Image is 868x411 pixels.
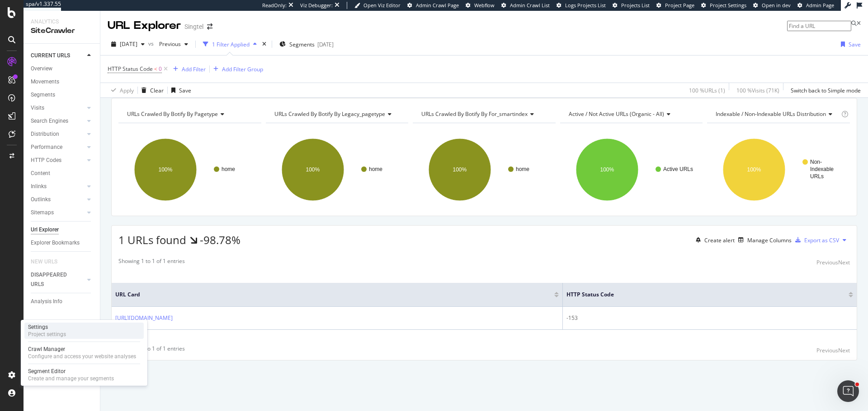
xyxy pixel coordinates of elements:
text: home [369,166,382,172]
div: Next [838,259,850,266]
div: -98.78% [200,232,241,248]
a: Movements [31,77,94,87]
button: Save [168,83,191,97]
a: Performance [31,143,85,152]
svg: A chart. [266,130,409,209]
div: Explorer Bookmarks [31,238,80,248]
span: URL Card [115,291,552,299]
span: Project Page [665,2,694,9]
button: Create alert [692,233,735,247]
text: home [516,166,529,172]
button: Switch back to Simple mode [787,83,861,97]
div: Movements [31,77,59,87]
div: Previous [816,346,838,354]
div: 100 % URLs ( 1 ) [689,87,725,94]
span: Admin Crawl List [510,2,550,9]
div: Project settings [28,331,66,338]
a: HTTP Codes [31,156,85,165]
div: Crawl Manager [28,346,136,353]
a: Content [31,169,94,178]
div: Clear [150,87,164,94]
span: URLs Crawled By Botify By for_smartindex [421,110,528,118]
button: [DATE] [108,37,148,51]
span: Admin Page [806,2,834,9]
div: Inlinks [31,182,47,191]
button: Apply [108,83,134,97]
a: Outlinks [31,195,85,204]
text: home [222,166,235,172]
text: Active URLs [663,166,693,172]
div: Singtel [184,22,203,31]
button: Previous [816,345,838,356]
svg: A chart. [413,130,556,209]
div: Manage Columns [747,236,792,244]
div: Configure and access your website analyses [28,353,136,360]
svg: A chart. [560,130,703,209]
div: Export as CSV [804,236,839,244]
span: < [154,65,157,73]
div: URL Explorer [108,18,181,33]
a: Project Settings [701,2,746,9]
button: Next [838,345,850,356]
button: Add Filter [170,64,206,74]
div: Performance [31,143,62,152]
span: URLs Crawled By Botify By pagetype [127,110,218,118]
span: Indexable / Non-Indexable URLs distribution [716,110,826,118]
a: Segment EditorCreate and manage your segments [24,367,144,383]
div: Visits [31,103,44,113]
div: Switch back to Simple mode [791,87,861,94]
a: Overview [31,64,94,74]
h4: URLs Crawled By Botify By for_smartindex [420,107,547,121]
div: Content [31,169,50,178]
button: Segments[DATE] [276,37,337,51]
text: 100% [747,166,761,173]
a: Analysis Info [31,297,94,306]
button: 1 Filter Applied [199,37,260,51]
div: Analysis Info [31,297,62,306]
h4: Indexable / Non-Indexable URLs Distribution [714,107,840,121]
div: Create and manage your segments [28,375,114,382]
svg: A chart. [707,130,850,209]
a: Explorer Bookmarks [31,238,94,248]
div: 1 Filter Applied [212,41,250,48]
a: Segments [31,90,94,100]
div: ReadOnly: [262,2,287,9]
a: Webflow [466,2,495,9]
div: Analytics [31,18,93,26]
div: arrow-right-arrow-left [207,23,212,30]
div: Next [838,346,850,354]
div: Save [179,87,191,94]
a: SettingsProject settings [24,323,144,339]
div: HTTP Codes [31,156,61,165]
span: Open Viz Editor [363,2,401,9]
span: Logs Projects List [565,2,606,9]
div: Apply [120,87,134,94]
a: [URL][DOMAIN_NAME] [115,314,173,322]
text: 100% [306,166,320,173]
button: Add Filter Group [210,64,263,74]
a: Project Page [656,2,694,9]
text: Non- [810,159,822,165]
text: 100% [159,166,173,173]
a: Admin Crawl List [501,2,550,9]
div: SiteCrawler [31,26,93,36]
div: DISAPPEARED URLS [31,270,76,289]
button: Clear [138,83,164,97]
text: 100% [453,166,467,173]
a: NEW URLS [31,257,66,267]
text: URLs [810,173,824,180]
span: HTTP Status Code [108,65,153,73]
div: NEW URLS [31,257,57,267]
div: Outlinks [31,195,51,204]
button: Previous [816,257,838,268]
span: Active / Not Active URLs (organic - all) [569,110,664,118]
button: Save [837,37,861,51]
span: Admin Crawl Page [416,2,459,9]
div: Distribution [31,129,59,139]
div: Showing 1 to 1 of 1 entries [118,345,185,356]
a: Url Explorer [31,225,94,235]
div: 100 % Visits ( 71K ) [736,87,779,94]
span: Projects List [621,2,650,9]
